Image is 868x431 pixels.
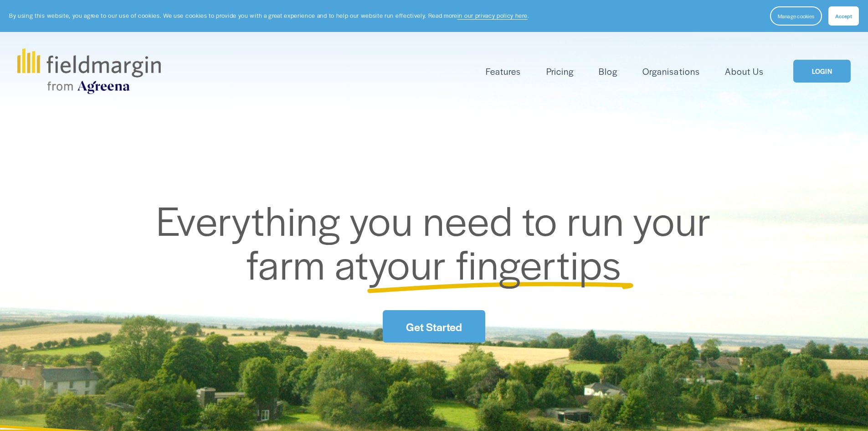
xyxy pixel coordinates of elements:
[383,310,485,343] a: Get Started
[599,64,617,79] a: Blog
[457,11,528,20] a: in our privacy policy here
[9,11,529,20] p: By using this website, you agree to our use of cookies. We use cookies to provide you with a grea...
[486,64,521,79] a: folder dropdown
[793,60,851,83] a: LOGIN
[17,48,160,94] img: fieldmargin.com
[828,6,859,26] button: Accept
[369,234,621,291] span: your fingertips
[770,6,822,26] button: Manage cookies
[486,65,521,78] span: Features
[835,12,852,20] span: Accept
[546,64,574,79] a: Pricing
[642,64,699,79] a: Organisations
[725,64,764,79] a: About Us
[156,191,721,291] span: Everything you need to run your farm at
[778,12,814,20] span: Manage cookies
